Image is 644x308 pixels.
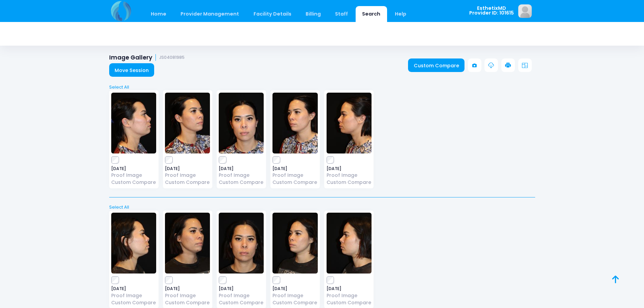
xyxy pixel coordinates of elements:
a: Proof Image [327,292,372,299]
a: Select All [107,204,537,211]
img: image [165,213,210,274]
a: Custom Compare [219,299,264,306]
a: Proof Image [219,172,264,179]
a: Move Session [109,63,154,77]
span: [DATE] [111,167,156,171]
span: [DATE] [219,287,264,291]
a: Proof Image [272,292,317,299]
a: Staff [329,6,355,22]
img: image [219,213,264,274]
img: image [518,4,532,18]
span: [DATE] [272,167,317,171]
img: image [272,213,317,274]
span: [DATE] [327,167,372,171]
a: Custom Compare [327,299,372,306]
a: Custom Compare [111,299,156,306]
span: [DATE] [219,167,264,171]
a: Custom Compare [111,179,156,186]
a: Custom Compare [272,179,317,186]
img: image [111,93,156,153]
a: Facility Details [247,6,298,22]
a: Proof Image [165,172,210,179]
a: Proof Image [111,172,156,179]
a: Home [144,6,173,22]
span: [DATE] [111,287,156,291]
a: Custom Compare [219,179,264,186]
a: Custom Compare [272,299,317,306]
a: Proof Image [219,292,264,299]
img: image [327,93,372,153]
span: [DATE] [165,287,210,291]
a: Custom Compare [165,299,210,306]
img: image [327,213,372,274]
a: Search [356,6,387,22]
h1: Image Gallery [109,54,185,61]
a: Billing [299,6,327,22]
small: JS04081985 [159,55,185,60]
a: Proof Image [272,172,317,179]
img: image [272,93,317,153]
a: Custom Compare [408,58,464,72]
a: Proof Image [165,292,210,299]
span: [DATE] [165,167,210,171]
img: image [165,93,210,153]
a: Proof Image [111,292,156,299]
img: image [111,213,156,274]
span: [DATE] [327,287,372,291]
span: EsthetixMD Provider ID: 101615 [469,6,514,16]
a: Select All [107,84,537,91]
a: Help [388,6,413,22]
a: Custom Compare [165,179,210,186]
a: Provider Management [174,6,246,22]
span: [DATE] [272,287,317,291]
img: image [219,93,264,153]
a: Proof Image [327,172,372,179]
a: Custom Compare [327,179,372,186]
